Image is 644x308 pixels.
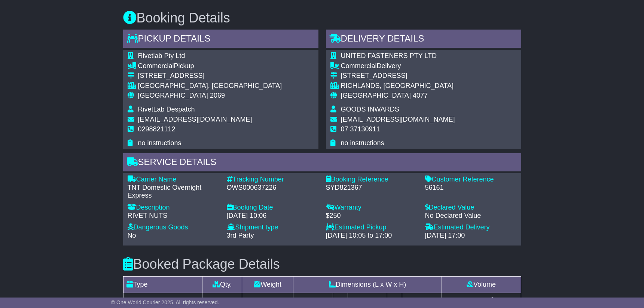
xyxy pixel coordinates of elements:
span: no instructions [341,139,384,147]
div: RIVET NUTS [128,212,219,220]
span: Commercial [341,62,377,70]
div: Booking Date [227,204,318,212]
div: Estimated Delivery [425,223,517,232]
div: TNT Domestic Overnight Express [128,184,219,200]
div: 56161 [425,184,517,192]
span: Commercial [138,62,174,70]
div: Description [128,204,219,212]
span: RivetLab Despatch [138,106,195,113]
div: No Declared Value [425,212,517,220]
div: [DATE] 10:06 [227,212,318,220]
span: 4077 [413,92,428,99]
td: Weight [242,276,293,293]
h3: Booking Details [123,10,521,25]
div: [DATE] 10:05 to 17:00 [326,232,418,240]
span: 0.003 [468,297,485,305]
div: $250 [326,212,418,220]
td: Dimensions (L x W x H) [293,276,442,293]
div: Service Details [123,153,521,173]
div: [DATE] 17:00 [425,232,517,240]
span: GOODS INWARDS [341,106,399,113]
span: 3rd Party [227,232,254,239]
td: Qty. [202,276,242,293]
span: 2069 [210,92,225,99]
h3: Booked Package Details [123,257,521,272]
div: Declared Value [425,204,517,212]
div: Estimated Pickup [326,223,418,232]
span: No [128,232,136,239]
div: Booking Reference [326,176,418,184]
span: © One World Courier 2025. All rights reserved. [111,299,219,305]
div: Tracking Number [227,176,318,184]
div: Pickup Details [123,30,318,50]
div: SYD821367 [326,184,418,192]
span: 07 37130911 [341,125,380,133]
div: Delivery [341,62,455,70]
span: UNITED FASTENERS PTY LTD [341,52,437,60]
span: [EMAIL_ADDRESS][DOMAIN_NAME] [341,116,455,123]
div: [GEOGRAPHIC_DATA], [GEOGRAPHIC_DATA] [138,82,282,90]
div: [STREET_ADDRESS] [138,72,282,80]
div: Delivery Details [326,30,521,50]
span: 0298821112 [138,125,176,133]
span: [EMAIL_ADDRESS][DOMAIN_NAME] [138,116,252,123]
div: Carrier Name [128,176,219,184]
div: Customer Reference [425,176,517,184]
div: OWS000637226 [227,184,318,192]
span: Rivetlab Pty Ltd [138,52,185,60]
sup: 3 [491,296,494,302]
div: Shipment type [227,223,318,232]
span: [GEOGRAPHIC_DATA] [138,92,208,99]
span: [GEOGRAPHIC_DATA] [341,92,411,99]
div: Dangerous Goods [128,223,219,232]
div: [STREET_ADDRESS] [341,72,455,80]
div: Pickup [138,62,282,70]
td: Volume [442,276,521,293]
div: RICHLANDS, [GEOGRAPHIC_DATA] [341,82,455,90]
td: Type [123,276,202,293]
span: no instructions [138,139,181,147]
div: Warranty [326,204,418,212]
